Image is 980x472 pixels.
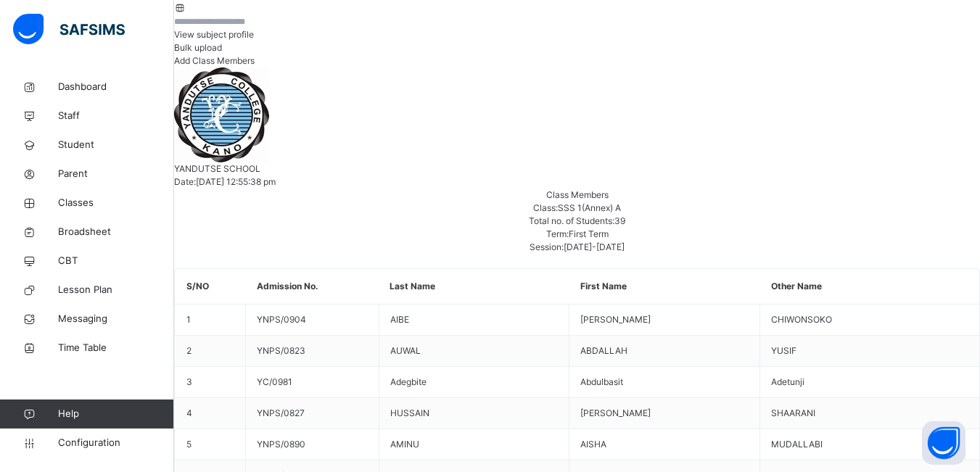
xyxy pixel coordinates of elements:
td: ABDALLAH [569,336,760,367]
td: 1 [176,305,246,336]
span: Total no. of Students: [529,215,614,226]
span: Messaging [58,312,174,326]
td: 2 [176,336,246,367]
img: safsims [13,14,125,44]
button: Open asap [922,421,965,465]
td: YNPS/0827 [246,398,379,429]
td: [PERSON_NAME] [569,398,760,429]
span: Date: [174,176,196,187]
span: Configuration [58,436,173,450]
td: AIBE [379,305,569,336]
td: 4 [176,398,246,429]
th: S/NO [176,269,246,305]
span: YANDUTSE SCHOOL [174,163,260,174]
td: [PERSON_NAME] [569,305,760,336]
td: Adetunji [760,367,979,398]
span: [DATE]-[DATE] [564,241,625,252]
span: Classes [58,196,174,210]
img: yandutseschool.png [174,67,269,162]
span: [DATE] 12:55:38 pm [196,176,276,187]
td: YNPS/0890 [246,429,379,460]
td: YUSIF [760,336,979,367]
span: Time Table [58,341,174,355]
span: Student [58,138,174,152]
span: Dashboard [58,80,174,94]
th: Other Name [760,269,979,305]
span: Bulk upload [174,42,222,53]
td: YC/0981 [246,367,379,398]
td: SHAARANI [760,398,979,429]
span: First Term [569,228,609,239]
span: Lesson Plan [58,283,174,297]
span: 39 [614,215,625,226]
td: YNPS/0904 [246,305,379,336]
span: Broadsheet [58,225,174,239]
td: 3 [176,367,246,398]
td: AMINU [379,429,569,460]
span: Staff [58,109,174,123]
td: Abdulbasit [569,367,760,398]
span: Help [58,407,173,421]
span: SSS 1(Annex) A [558,202,621,213]
span: Add Class Members [174,55,255,66]
td: CHIWONSOKO [760,305,979,336]
span: View subject profile [174,29,254,40]
th: First Name [569,269,760,305]
span: CBT [58,254,174,268]
span: Parent [58,167,174,181]
span: Class: [533,202,558,213]
td: YNPS/0823 [246,336,379,367]
span: Class Members [546,189,609,200]
td: AISHA [569,429,760,460]
td: AUWAL [379,336,569,367]
td: 5 [176,429,246,460]
th: Admission No. [246,269,379,305]
th: Last Name [379,269,569,305]
span: Session: [530,241,564,252]
td: MUDALLABI [760,429,979,460]
td: Adegbite [379,367,569,398]
td: HUSSAIN [379,398,569,429]
span: Term: [546,228,569,239]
